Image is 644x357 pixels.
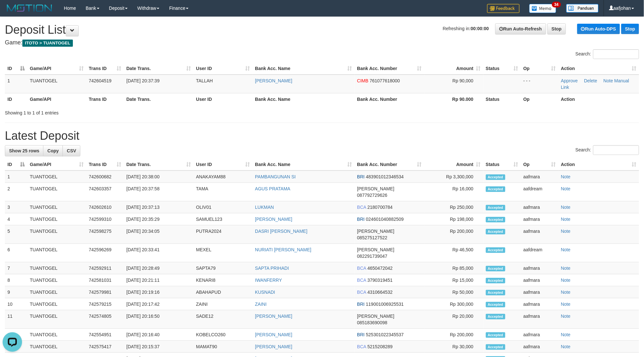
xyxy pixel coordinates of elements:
[366,332,404,337] span: Copy 525301022345537 to clipboard
[124,225,193,244] td: [DATE] 20:34:05
[255,332,292,337] a: [PERSON_NAME]
[486,229,505,234] span: Accepted
[193,183,252,201] td: TAMA
[252,93,354,105] th: Bank Acc. Name
[521,183,558,201] td: aafdream
[5,286,27,298] td: 9
[43,145,63,156] a: Copy
[424,159,483,171] th: Amount: activate to sort column ascending
[124,201,193,213] td: [DATE] 20:37:13
[193,159,252,171] th: User ID: activate to sort column ascending
[5,213,27,225] td: 4
[367,290,393,295] span: Copy 4310664532 to clipboard
[196,78,213,83] span: TALLAH
[561,278,571,283] a: Note
[124,171,193,183] td: [DATE] 20:38:00
[561,344,571,349] a: Note
[521,63,558,75] th: Op: activate to sort column ascending
[561,332,571,337] a: Note
[424,286,483,298] td: Rp 50,000
[86,262,124,274] td: 742592911
[124,213,193,225] td: [DATE] 20:35:29
[5,274,27,286] td: 8
[529,4,557,13] img: Button%20Memo.svg
[521,201,558,213] td: aafmara
[255,229,307,234] a: DASRI [PERSON_NAME]
[27,171,86,183] td: TUANTOGEL
[561,205,571,210] a: Note
[357,247,395,252] span: [PERSON_NAME]
[5,40,639,46] h4: Game:
[124,274,193,286] td: [DATE] 20:21:11
[193,310,252,329] td: SADE12
[5,171,27,183] td: 1
[193,274,252,286] td: KENARI8
[558,63,639,75] th: Action: activate to sort column ascending
[124,298,193,310] td: [DATE] 20:17:42
[255,290,275,295] a: KUSNADI
[5,201,27,213] td: 3
[561,290,571,295] a: Note
[193,341,252,353] td: MAMAT90
[86,310,124,329] td: 742574805
[86,298,124,310] td: 742579215
[576,49,639,59] label: Search:
[483,159,521,171] th: Status: activate to sort column ascending
[367,278,393,283] span: Copy 3790319451 to clipboard
[27,159,86,171] th: Game/API: activate to sort column ascending
[471,26,489,31] strong: 00:00:00
[443,26,489,31] span: Refreshing in:
[193,63,252,75] th: User ID: activate to sort column ascending
[486,332,505,338] span: Accepted
[424,329,483,341] td: Rp 200,000
[521,310,558,329] td: aafmara
[558,159,639,171] th: Action: activate to sort column ascending
[355,159,424,171] th: Bank Acc. Number: activate to sort column ascending
[86,329,124,341] td: 742554951
[424,213,483,225] td: Rp 198,000
[604,78,613,83] a: Note
[367,266,393,271] span: Copy 4650472042 to clipboard
[193,244,252,262] td: MEXEL
[424,225,483,244] td: Rp 200,000
[521,262,558,274] td: aafmara
[593,145,639,155] input: Search:
[561,229,571,234] a: Note
[561,266,571,271] a: Note
[47,148,59,153] span: Copy
[424,262,483,274] td: Rp 85,000
[86,171,124,183] td: 742600682
[5,298,27,310] td: 10
[193,298,252,310] td: ZAINI
[486,205,505,210] span: Accepted
[521,225,558,244] td: aafmara
[561,186,571,191] a: Note
[5,23,639,36] h1: Deposit List
[547,23,566,34] a: Stop
[255,344,292,349] a: [PERSON_NAME]
[89,78,111,83] span: 742604519
[424,63,483,75] th: Amount: activate to sort column ascending
[27,201,86,213] td: TUANTOGEL
[126,78,159,83] span: [DATE] 20:37:39
[27,244,86,262] td: TUANTOGEL
[86,341,124,353] td: 742575417
[86,93,124,105] th: Trans ID
[255,266,289,271] a: SAPTA PRIHADI
[576,145,639,155] label: Search:
[255,217,292,222] a: [PERSON_NAME]
[193,201,252,213] td: OLIV01
[424,298,483,310] td: Rp 300,000
[566,4,599,13] img: panduan.png
[86,274,124,286] td: 742581031
[521,329,558,341] td: aafmara
[486,247,505,253] span: Accepted
[255,247,311,252] a: NURIATI [PERSON_NAME]
[124,262,193,274] td: [DATE] 20:28:49
[486,302,505,307] span: Accepted
[27,298,86,310] td: TUANTOGEL
[252,159,354,171] th: Bank Acc. Name: activate to sort column ascending
[357,344,366,349] span: BCA
[357,320,387,325] span: Copy 085183690098 to clipboard
[255,205,274,210] a: LUKMAN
